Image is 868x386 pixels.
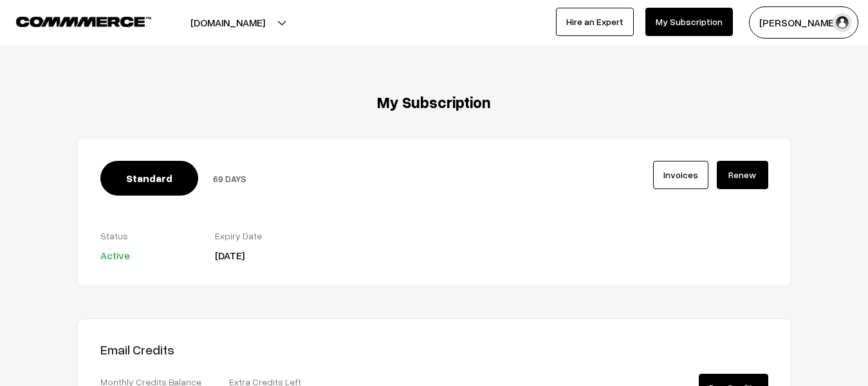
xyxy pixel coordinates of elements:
label: Status [100,229,196,243]
span: [DATE] [215,249,245,262]
h3: My Subscription [77,93,791,112]
label: Expiry Date [215,229,310,243]
button: [DOMAIN_NAME] [145,6,310,39]
a: Hire an Expert [556,8,634,36]
a: COMMMERCE [16,13,129,28]
button: [PERSON_NAME] [749,6,858,39]
h4: Email Credits [100,342,425,357]
img: COMMMERCE [16,17,151,26]
a: Invoices [653,161,708,189]
span: 69 DAYS [213,173,246,184]
a: Renew [717,161,768,189]
img: user [833,13,852,32]
a: My Subscription [645,8,733,36]
span: Active [100,249,130,262]
span: Standard [100,161,198,196]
